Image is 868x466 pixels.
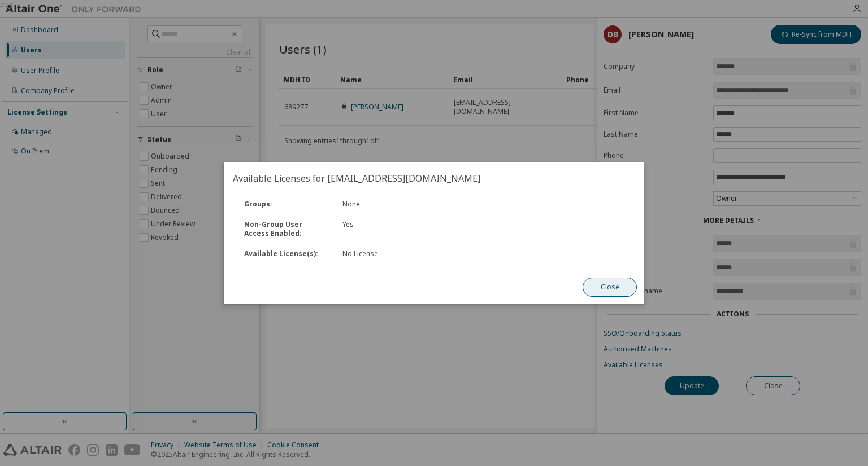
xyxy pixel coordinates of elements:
div: None [336,200,483,209]
div: Groups : [237,200,336,209]
button: Close [583,278,637,297]
div: No License [342,249,476,258]
div: Non-Group User Access Enabled : [237,220,336,238]
div: Available License(s) : [237,249,336,258]
div: Yes [336,220,483,238]
h2: Available Licenses for [EMAIL_ADDRESS][DOMAIN_NAME] [224,162,644,194]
